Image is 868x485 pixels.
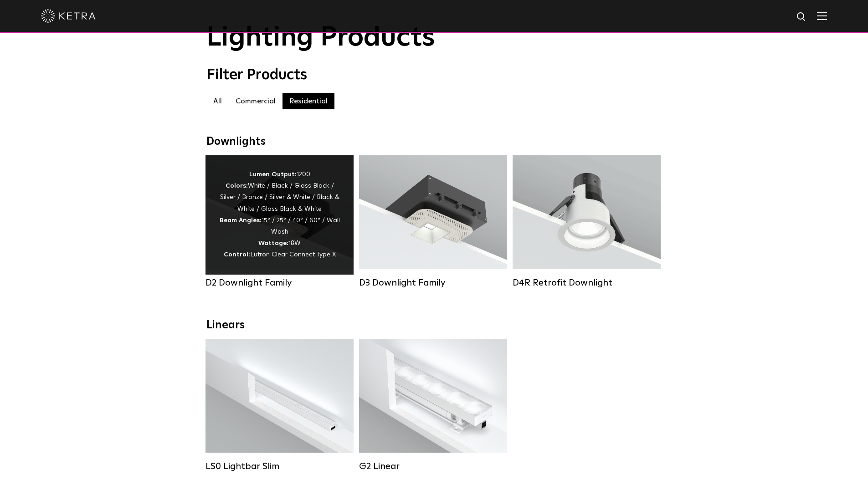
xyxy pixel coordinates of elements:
[226,183,248,189] strong: Colors:
[206,135,662,148] div: Downlights
[796,11,807,23] img: search icon
[817,11,827,20] img: Hamburger%20Nav.svg
[513,155,661,288] a: D4R Retrofit Downlight Lumen Output:800Colors:White / BlackBeam Angles:15° / 25° / 40° / 60°Watta...
[249,171,297,178] strong: Lumen Output:
[206,66,662,84] div: Filter Products
[220,217,262,224] strong: Beam Angles:
[205,339,354,472] a: LS0 Lightbar Slim Lumen Output:200 / 350Colors:White / BlackControl:X96 Controller
[359,277,507,288] div: D3 Downlight Family
[206,319,662,332] div: Linears
[513,277,661,288] div: D4R Retrofit Downlight
[205,155,354,288] a: D2 Downlight Family Lumen Output:1200Colors:White / Black / Gloss Black / Silver / Bronze / Silve...
[219,169,340,261] div: 1200 White / Black / Gloss Black / Silver / Bronze / Silver & White / Black & White / Gloss Black...
[41,9,96,23] img: ketra-logo-2019-white
[206,93,229,109] label: All
[282,93,334,109] label: Residential
[258,240,288,246] strong: Wattage:
[205,461,354,472] div: LS0 Lightbar Slim
[205,277,354,288] div: D2 Downlight Family
[206,24,435,51] span: Lighting Products
[250,251,336,258] span: Lutron Clear Connect Type X
[224,251,250,258] strong: Control:
[359,461,507,472] div: G2 Linear
[229,93,282,109] label: Commercial
[359,155,507,288] a: D3 Downlight Family Lumen Output:700 / 900 / 1100Colors:White / Black / Silver / Bronze / Paintab...
[359,339,507,472] a: G2 Linear Lumen Output:400 / 700 / 1000Colors:WhiteBeam Angles:Flood / [GEOGRAPHIC_DATA] / Narrow...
